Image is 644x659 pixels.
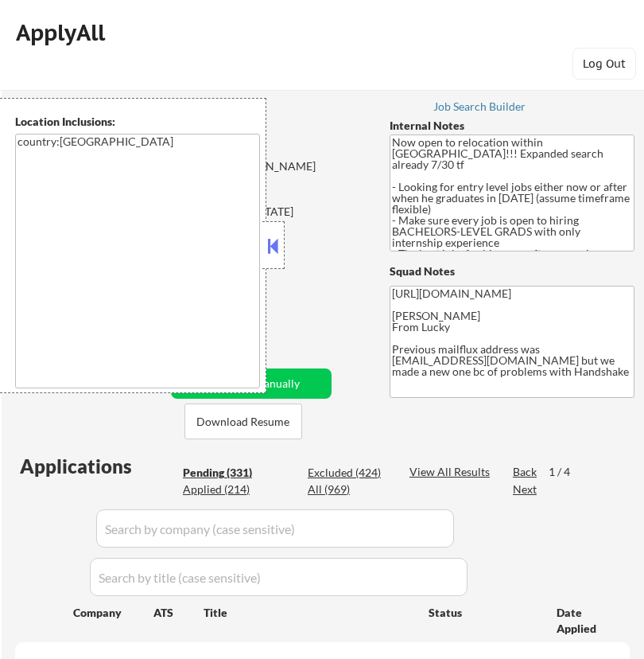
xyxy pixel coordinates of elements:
div: ApplyAll [16,19,110,46]
div: Next [513,482,538,497]
div: Date Applied [557,605,611,636]
div: Job Search Builder [433,101,526,112]
div: All (969) [308,482,387,497]
div: Excluded (424) [308,465,387,481]
div: Applications [20,457,177,476]
div: Title [204,605,414,621]
button: Log Out [572,48,636,80]
div: Squad Notes [390,263,634,279]
div: Status [429,598,533,626]
input: Search by title (case sensitive) [90,558,467,596]
div: Applied (214) [183,482,262,497]
a: Job Search Builder [433,100,526,116]
div: Location Inclusions: [15,114,260,130]
div: 1 / 4 [549,464,585,480]
div: Back [513,464,538,480]
div: Pending (331) [183,465,262,481]
div: ATS [153,605,204,621]
button: Download Resume [184,404,302,439]
div: View All Results [409,464,495,480]
div: Internal Notes [390,118,634,134]
input: Search by company (case sensitive) [96,509,454,548]
div: Company [73,605,153,621]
